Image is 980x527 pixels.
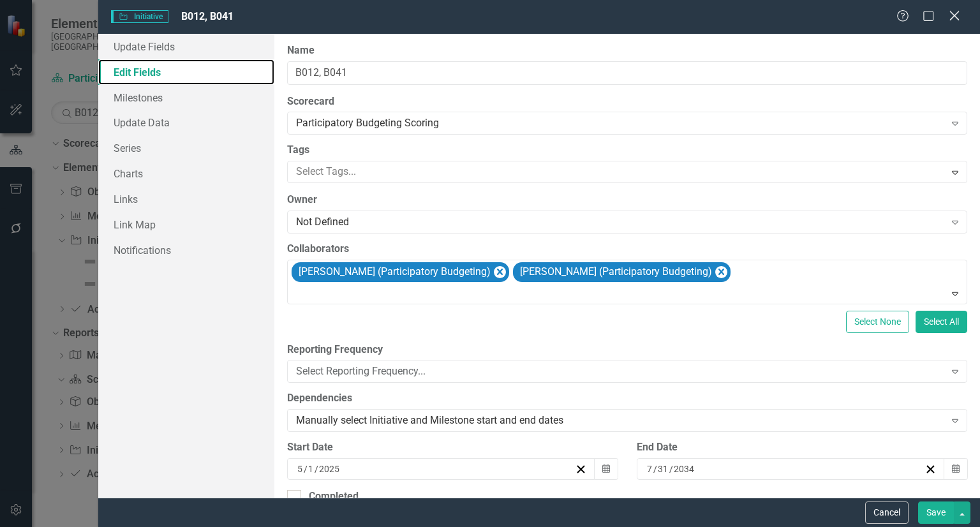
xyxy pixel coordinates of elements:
span: / [304,463,308,475]
button: Select None [846,311,909,333]
div: Manually select Initiative and Milestone start and end dates [296,413,944,428]
label: Dependencies [287,391,967,406]
a: Charts [98,161,274,186]
div: End Date [637,440,967,455]
a: Notifications [98,237,274,263]
a: Edit Fields [98,59,274,85]
button: Save [918,501,954,524]
div: Remove Joshua Khani (Participatory Budgeting) [494,266,506,278]
div: [PERSON_NAME] (Participatory Budgeting) [295,263,493,281]
a: Milestones [98,85,274,110]
span: / [669,463,673,475]
div: [PERSON_NAME] (Participatory Budgeting) [516,263,714,281]
div: Select Reporting Frequency... [296,364,944,379]
label: Owner [287,193,967,207]
button: Cancel [865,501,909,524]
span: / [653,463,657,475]
span: B012, B041 [181,10,234,22]
span: Initiative [111,10,168,23]
a: Links [98,186,274,212]
label: Reporting Frequency [287,343,967,357]
input: Initiative Name [287,61,967,85]
label: Name [287,43,967,58]
div: Participatory Budgeting Scoring [296,116,944,131]
a: Link Map [98,212,274,237]
div: Remove Gwendolyn Perry (Participatory Budgeting) [715,266,727,278]
a: Update Fields [98,34,274,59]
label: Collaborators [287,242,967,256]
span: / [315,463,318,475]
div: Start Date [287,440,618,455]
label: Tags [287,143,967,158]
div: Not Defined [296,215,944,230]
button: Select All [916,311,967,333]
a: Update Data [98,110,274,135]
label: Scorecard [287,94,967,109]
a: Series [98,135,274,161]
div: Completed [309,489,359,504]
